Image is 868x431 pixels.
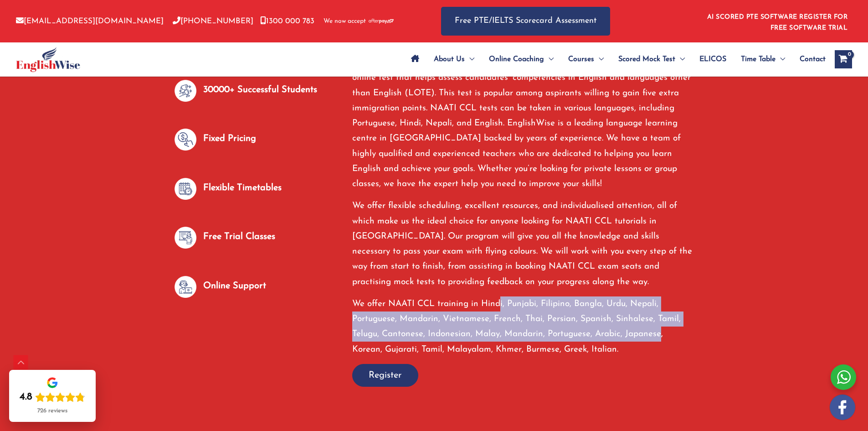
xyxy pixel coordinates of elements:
[203,279,266,294] p: Online Support
[594,43,604,75] span: Menu Toggle
[611,43,692,75] a: Scored Mock TestMenu Toggle
[352,296,694,357] p: We offer NAATI CCL training in Hindi, Punjabi, Filipino, Bangla, Urdu, Nepali, Portuguese, Mandar...
[792,43,826,75] a: Contact
[175,276,196,298] img: null
[16,17,164,25] a: [EMAIL_ADDRESS][DOMAIN_NAME]
[482,43,561,75] a: Online CoachingMenu Toggle
[692,43,734,75] a: ELICOS
[741,43,776,75] span: Time Table
[175,227,196,249] img: null
[203,83,317,98] p: 30000+ Successful Students
[369,369,402,382] span: Register
[699,43,726,75] span: ELICOS
[352,198,694,290] p: We offer flexible scheduling, excellent resources, and individualised attention, all of which mak...
[835,50,852,68] a: View Shopping Cart, empty
[544,43,554,75] span: Menu Toggle
[203,131,256,146] p: Fixed Pricing
[489,43,544,75] span: Online Coaching
[352,55,694,192] p: The National Accreditation Authority for Translators and Interpreters (NAATI) is an online test t...
[404,43,826,75] nav: Site Navigation: Main Menu
[434,43,465,75] span: About Us
[707,14,848,31] a: AI SCORED PTE SOFTWARE REGISTER FOR FREE SOFTWARE TRIAL
[20,391,85,404] div: Rating: 4.8 out of 5
[203,181,282,196] p: Flexible Timetables
[426,43,482,75] a: About UsMenu Toggle
[352,364,418,387] button: Register
[702,6,852,36] aside: Header Widget 1
[734,43,792,75] a: Time TableMenu Toggle
[369,19,394,24] img: Afterpay-Logo
[37,407,67,415] div: 726 reviews
[175,129,196,151] img: null
[16,47,80,72] img: cropped-ew-logo
[203,229,275,244] p: Free Trial Classes
[776,43,785,75] span: Menu Toggle
[465,43,474,75] span: Menu Toggle
[324,17,366,26] span: We now accept
[830,395,855,420] img: white-facebook.png
[441,7,610,36] a: Free PTE/IELTS Scorecard Assessment
[173,17,253,25] a: [PHONE_NUMBER]
[568,43,594,75] span: Courses
[175,80,196,102] img: null
[175,178,196,200] img: null
[260,17,314,25] a: 1300 000 783
[800,43,826,75] span: Contact
[618,43,675,75] span: Scored Mock Test
[20,391,32,404] div: 4.8
[675,43,685,75] span: Menu Toggle
[561,43,611,75] a: CoursesMenu Toggle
